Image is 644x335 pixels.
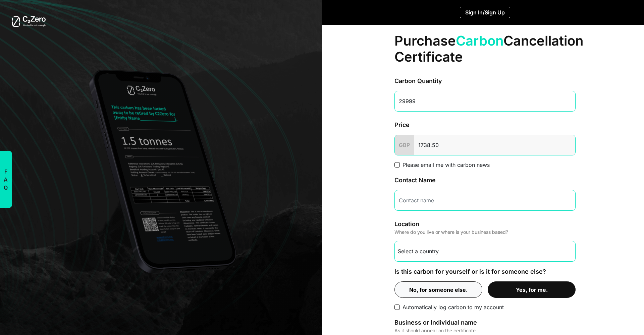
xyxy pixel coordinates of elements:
span: GBP [394,135,414,155]
button: No, for someone else. [394,281,482,298]
p: Where do you live or where is your business based? [394,228,576,236]
input: Enter quantity in kg [394,91,576,112]
label: Automatically log carbon to my account [402,303,504,311]
label: Business or Individual name [394,318,477,327]
label: Price [394,120,410,129]
label: Carbon Quantity [394,76,442,85]
label: Is this carbon for yourself or is it for someone else? [394,267,546,276]
button: Sign In/Sign Up [460,7,510,18]
label: Location [394,219,419,228]
input: Contact name [394,190,576,211]
label: Contact Name [394,176,436,185]
label: Please email me with carbon news [402,161,490,169]
h1: Purchase Cancellation Certificate [394,33,576,65]
p: As it should appear on the certificate. [394,327,576,334]
span: Carbon [456,32,503,49]
img: white-logo [12,16,46,27]
button: Yes, for me. [488,281,576,298]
